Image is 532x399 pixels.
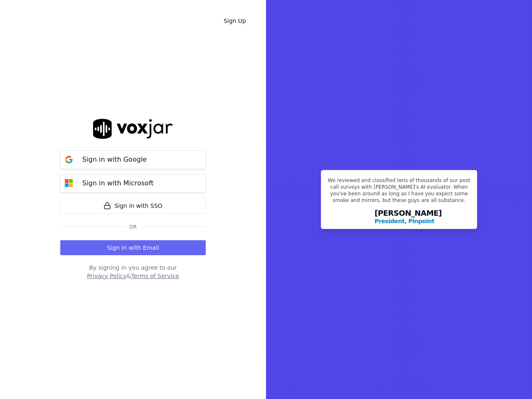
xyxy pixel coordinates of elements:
[126,224,140,230] span: Or
[60,264,206,280] div: By signing in you agree to our &
[60,240,206,255] button: Sign in with Email
[60,174,206,193] button: Sign in with Microsoft
[217,13,253,28] a: Sign Up
[374,217,434,225] p: President, Pinpoint
[326,177,472,207] p: We reviewed and classified tens of thousands of our post call surveys with [PERSON_NAME]'s AI eva...
[61,151,77,168] img: google Sign in button
[87,272,126,280] button: Privacy Policy
[82,155,147,165] p: Sign in with Google
[60,198,206,214] a: Sign in with SSO
[60,150,206,169] button: Sign in with Google
[61,175,77,192] img: microsoft Sign in button
[93,119,173,138] img: logo
[131,272,179,280] button: Terms of Service
[374,209,442,225] div: [PERSON_NAME]
[82,178,154,188] p: Sign in with Microsoft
